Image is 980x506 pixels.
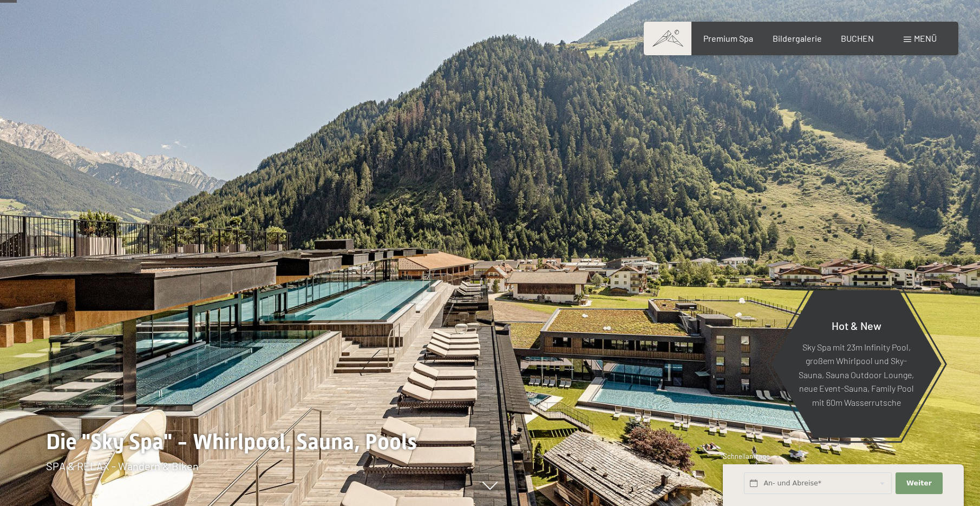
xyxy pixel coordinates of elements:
[906,478,932,488] span: Weiter
[770,289,942,438] a: Hot & New Sky Spa mit 23m Infinity Pool, großem Whirlpool und Sky-Sauna, Sauna Outdoor Lounge, ne...
[798,340,915,409] p: Sky Spa mit 23m Infinity Pool, großem Whirlpool und Sky-Sauna, Sauna Outdoor Lounge, neue Event-S...
[914,33,937,43] span: Menü
[703,33,753,43] a: Premium Spa
[773,33,822,43] a: Bildergalerie
[723,452,770,460] span: Schnellanfrage
[841,33,874,43] a: BUCHEN
[896,472,942,495] button: Weiter
[832,319,881,332] span: Hot & New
